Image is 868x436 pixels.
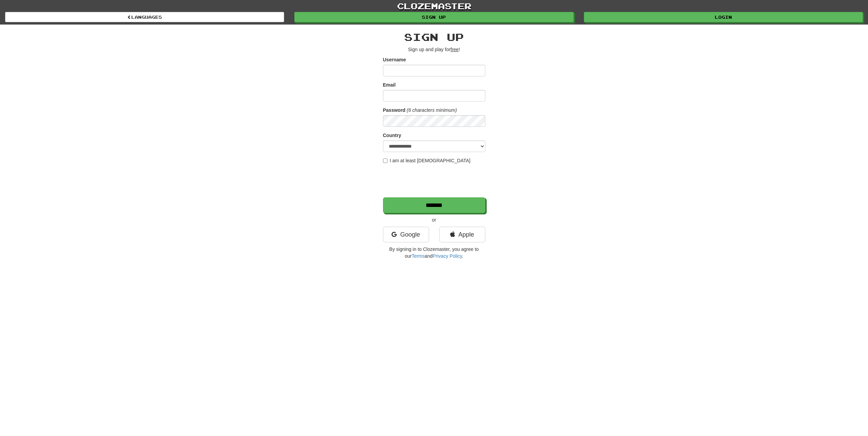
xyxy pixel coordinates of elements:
label: Username [383,56,406,63]
em: (6 characters minimum) [407,107,457,113]
h2: Sign up [383,31,485,43]
p: By signing in to Clozemaster, you agree to our and . [383,246,485,259]
label: Password [383,107,406,114]
a: Sign up [294,12,573,22]
a: Apple [439,227,485,242]
label: Country [383,132,401,139]
a: Languages [5,12,284,22]
a: Terms [412,253,425,259]
label: I am at least [DEMOGRAPHIC_DATA] [383,157,471,164]
iframe: reCAPTCHA [383,167,487,194]
input: I am at least [DEMOGRAPHIC_DATA] [383,159,387,163]
p: or [383,216,485,223]
a: Login [584,12,863,22]
a: Google [383,227,429,242]
u: free [451,47,459,52]
p: Sign up and play for ! [383,46,485,53]
a: Privacy Policy [432,253,462,259]
label: Email [383,81,396,88]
